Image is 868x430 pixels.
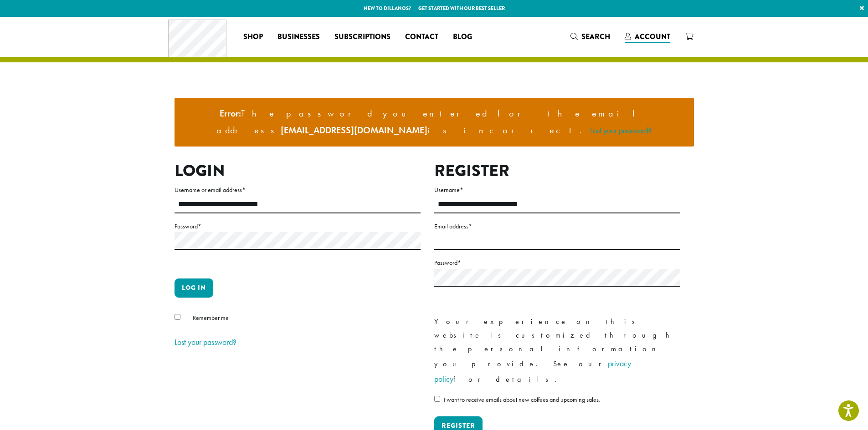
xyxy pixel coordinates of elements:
a: Lost your password? [175,337,236,347]
label: Email address [434,221,680,232]
span: Businesses [277,31,320,43]
input: I want to receive emails about new coffees and upcoming sales. [434,396,440,402]
a: Search [563,29,617,44]
label: Username or email address [175,184,421,196]
span: I want to receive emails about new coffees and upcoming sales. [444,395,600,404]
a: Shop [236,30,270,44]
label: Password [434,257,680,268]
span: Remember me [193,314,229,322]
span: Shop [243,31,263,43]
a: Get started with our best seller [418,5,505,12]
span: Blog [453,31,472,43]
span: Search [581,31,610,42]
label: Username [434,184,680,196]
strong: Error: [220,107,241,119]
h2: Register [434,161,680,181]
span: Subscriptions [334,31,390,43]
p: Your experience on this website is customized through the personal information you provide. See o... [434,315,680,387]
span: Contact [405,31,438,43]
li: The password you entered for the email address is incorrect. [182,105,687,139]
a: privacy policy [434,358,631,384]
span: Account [635,31,670,42]
label: Password [175,221,421,232]
h2: Login [175,161,421,181]
a: Lost your password? [590,125,652,136]
button: Log in [175,278,213,298]
strong: [EMAIL_ADDRESS][DOMAIN_NAME] [281,124,427,136]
